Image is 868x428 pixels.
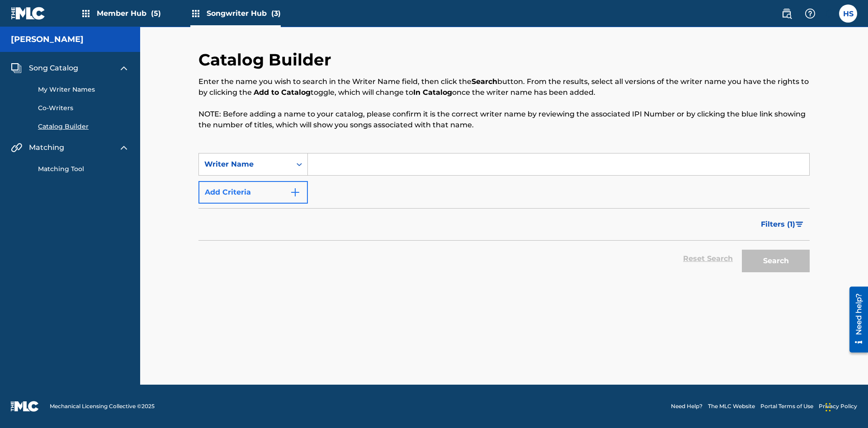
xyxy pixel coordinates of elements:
a: Need Help? [671,402,703,410]
span: (3) [271,9,281,18]
img: logo [11,401,39,412]
h5: Lorna Singerton [11,34,84,45]
p: Enter the name you wish to search in the Writer Name field, then click the button. From the resul... [198,76,810,98]
form: Search Form [198,153,810,277]
div: Drag [826,394,831,421]
div: Notifications [825,9,834,18]
img: Song Catalog [11,63,22,74]
strong: In Catalog [413,88,452,97]
img: help [805,8,816,19]
img: Top Rightsholders [80,8,91,19]
div: User Menu [839,5,857,23]
img: expand [118,63,129,74]
strong: Add to Catalog [254,88,311,97]
span: (5) [151,9,161,18]
a: Song CatalogSong Catalog [11,63,78,74]
span: Filters ( 1 ) [761,219,795,230]
button: Add Criteria [198,181,308,204]
span: Matching [29,142,64,153]
a: The MLC Website [708,402,755,410]
a: Co-Writers [38,103,129,113]
a: Privacy Policy [819,402,857,410]
a: Public Search [778,5,796,23]
img: MLC Logo [11,7,46,20]
div: Help [801,5,819,23]
span: Songwriter Hub [207,8,281,19]
div: Writer Name [204,159,286,170]
img: Top Rightsholders [190,8,201,19]
a: My Writer Names [38,85,129,94]
h2: Catalog Builder [198,50,336,70]
iframe: Resource Center [843,283,868,357]
button: Filters (1) [755,213,810,236]
p: NOTE: Before adding a name to your catalog, please confirm it is the correct writer name by revie... [198,109,810,130]
span: Song Catalog [29,63,78,74]
img: 9d2ae6d4665cec9f34b9.svg [290,187,301,198]
span: Member Hub [97,8,161,19]
img: search [781,8,792,19]
a: Matching Tool [38,164,129,174]
span: Mechanical Licensing Collective © 2025 [50,402,155,410]
a: Catalog Builder [38,122,129,131]
img: Matching [11,142,22,153]
img: expand [118,142,129,153]
strong: Search [472,77,497,86]
iframe: Chat Widget [823,385,868,428]
img: filter [796,222,803,227]
a: Portal Terms of Use [760,402,813,410]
